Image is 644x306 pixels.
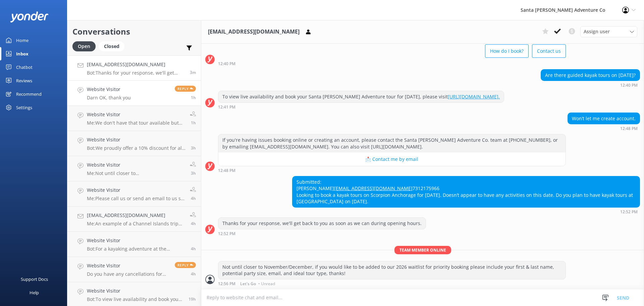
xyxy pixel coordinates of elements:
a: Website VisitorBot:For a kayaking adventure at the [GEOGRAPHIC_DATA], you can join one of our tou... [67,232,201,257]
span: Oct 13 2025 05:13pm (UTC -07:00) America/Tijuana [189,296,196,302]
span: Reply [175,86,196,92]
a: Website VisitorMe:We don't have that tour available but we do have the adventure tour (2.5 hours)... [67,106,201,131]
strong: 12:40 PM [218,62,235,66]
div: Oct 14 2025 12:40pm (UTC -07:00) America/Tijuana [541,83,640,87]
img: yonder-white-logo.png [10,11,49,23]
p: Darn OK, thank you [87,95,131,101]
div: To view live availability and book your Santa [PERSON_NAME] Adventure tour for [DATE], please visit [218,91,504,102]
div: Closed [99,41,124,51]
div: Won’t let me create account. [568,113,640,124]
h4: Website Visitor [87,111,185,118]
strong: 12:56 PM [218,282,235,286]
div: Support Docs [21,272,48,286]
p: Bot: We proudly offer a 10% discount for all veterans and active military service members. To boo... [87,145,186,151]
span: Oct 14 2025 08:58am (UTC -07:00) America/Tijuana [191,170,196,176]
a: Website VisitorMe:Please call us or send an email to us so we can look into this situation and se... [67,181,201,207]
div: Help [30,286,39,299]
h4: [EMAIL_ADDRESS][DOMAIN_NAME] [87,61,185,68]
div: Submitted: [PERSON_NAME] 7312175966 Looking to book a kayak tours on Scorpion Anchorage for [DATE... [292,176,640,207]
button: 📩 Contact me by email [218,152,566,166]
p: Me: Please call us or send an email to us so we can look into this situation and see what we can do! [87,195,185,202]
div: Inbox [16,47,29,60]
div: Settings [16,101,32,114]
h4: Website Visitor [87,186,185,194]
a: Website VisitorDo you have any cancellations for [DATE] adventure, Cave tour or the discovery sea... [67,257,201,282]
span: Assign user [584,28,610,35]
div: Chatbot [16,60,33,74]
p: Me: An example of a Channel Islands trip with 4 adults and 1 child for the ferry and a discovery ... [87,221,185,227]
div: Assign User [580,26,637,37]
a: Website VisitorMe:Not until closer to November/December, if you would like to be added to our 202... [67,156,201,181]
div: Oct 14 2025 12:41pm (UTC -07:00) America/Tijuana [218,104,504,109]
span: Oct 14 2025 08:52am (UTC -07:00) America/Tijuana [191,195,196,201]
div: Oct 14 2025 12:52pm (UTC -07:00) America/Tijuana [218,231,426,236]
div: Oct 14 2025 12:40pm (UTC -07:00) America/Tijuana [218,61,566,66]
h3: [EMAIL_ADDRESS][DOMAIN_NAME] [208,28,300,36]
button: How do I book? [485,44,529,58]
div: Are there guided kayak tours on [DATE]? [541,70,640,81]
a: Closed [99,42,128,50]
div: Reviews [16,74,32,87]
p: Me: Not until closer to November/December, if you would like to be added to our 2026 waitlist for... [87,170,185,176]
a: [EMAIL_ADDRESS][DOMAIN_NAME]Me:An example of a Channel Islands trip with 4 adults and 1 child for... [67,207,201,232]
span: Reply [175,262,196,268]
span: Oct 14 2025 08:47am (UTC -07:00) America/Tijuana [191,246,196,252]
a: Website VisitorBot:We proudly offer a 10% discount for all veterans and active military service m... [67,131,201,156]
div: Thanks for your response, we'll get back to you as soon as we can during opening hours. [218,218,426,229]
h4: [EMAIL_ADDRESS][DOMAIN_NAME] [87,212,185,219]
div: Recommend [16,87,42,101]
div: Oct 14 2025 12:52pm (UTC -07:00) America/Tijuana [292,209,640,214]
h4: Website Visitor [87,136,186,143]
div: Oct 14 2025 12:48pm (UTC -07:00) America/Tijuana [218,168,566,173]
a: [EMAIL_ADDRESS][DOMAIN_NAME]Bot:Thanks for your response, we'll get back to you as soon as we can... [67,55,201,81]
span: Let's Go [240,282,256,286]
strong: 12:52 PM [620,210,638,214]
h4: Website Visitor [87,161,185,169]
h4: Website Visitor [87,262,170,269]
a: Open [72,42,99,50]
div: Not until closer to November/December, if you would like to be added to our 2026 waitlist for pri... [218,261,566,279]
strong: 12:48 PM [218,169,235,173]
p: Do you have any cancellations for [DATE] adventure, Cave tour or the discovery sea caves? I need ... [87,271,170,277]
span: Oct 14 2025 12:52pm (UTC -07:00) America/Tijuana [190,70,196,75]
strong: 12:40 PM [620,83,638,87]
span: Oct 14 2025 11:10am (UTC -07:00) America/Tijuana [191,120,196,126]
span: • Unread [258,282,275,286]
span: Oct 14 2025 08:38am (UTC -07:00) America/Tijuana [191,271,196,277]
span: Oct 14 2025 11:14am (UTC -07:00) America/Tijuana [191,95,196,100]
div: Oct 14 2025 12:56pm (UTC -07:00) America/Tijuana [218,281,566,286]
strong: 12:41 PM [218,105,235,109]
button: Contact us [532,44,566,58]
strong: 12:52 PM [218,232,235,236]
a: [EMAIL_ADDRESS][DOMAIN_NAME] [334,185,413,191]
p: Bot: Thanks for your response, we'll get back to you as soon as we can during opening hours. [87,70,185,76]
div: Open [72,41,96,51]
div: If you're having issues booking online or creating an account, please contact the Santa [PERSON_N... [218,134,566,152]
p: Bot: To view live availability and book your Santa [PERSON_NAME] Adventure tour, click [URL][DOMA... [87,296,183,302]
span: Oct 14 2025 09:31am (UTC -07:00) America/Tijuana [191,145,196,151]
strong: 12:48 PM [620,127,638,131]
p: Bot: For a kayaking adventure at the [GEOGRAPHIC_DATA], you can join one of our tours on [GEOGRAP... [87,246,186,252]
h2: Conversations [72,25,196,38]
h4: Website Visitor [87,237,186,244]
span: Team member online [394,246,451,254]
div: Oct 14 2025 12:48pm (UTC -07:00) America/Tijuana [568,126,640,131]
h4: Website Visitor [87,86,131,93]
div: Home [16,34,29,47]
a: [URL][DOMAIN_NAME]. [448,93,500,100]
span: Oct 14 2025 08:51am (UTC -07:00) America/Tijuana [191,221,196,226]
p: Me: We don't have that tour available but we do have the adventure tour (2.5 hours) open, do you ... [87,120,185,126]
h4: Website Visitor [87,287,183,295]
a: Website VisitorDarn OK, thank youReply1h [67,81,201,106]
